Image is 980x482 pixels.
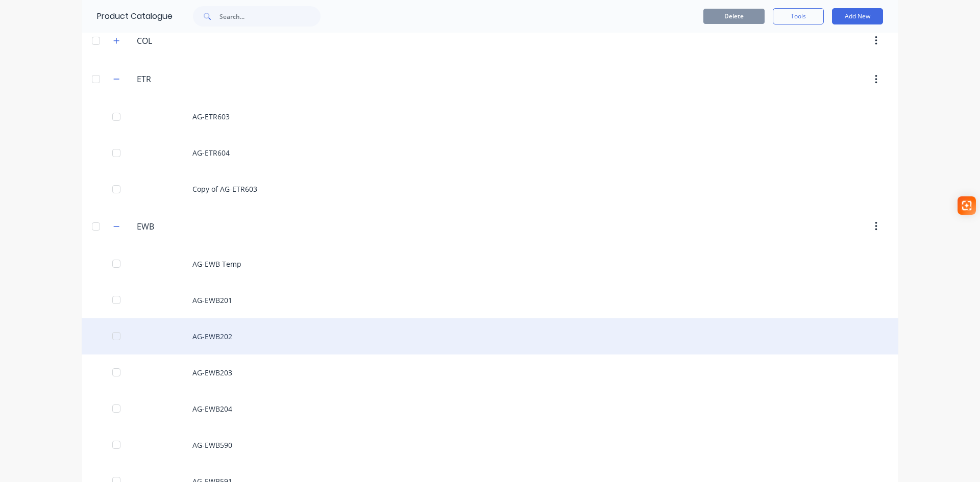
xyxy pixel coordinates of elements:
[137,73,258,85] input: Enter category name
[137,35,258,47] input: Enter category name
[82,354,898,391] div: AG-EWB203
[703,9,765,24] button: Delete
[82,171,898,207] div: Copy of AG-ETR603
[82,98,898,135] div: AG-ETR603
[82,135,898,171] div: AG-ETR604
[82,318,898,354] div: AG-EWB202
[137,220,258,233] input: Enter category name
[82,282,898,318] div: AG-EWB201
[82,427,898,463] div: AG-EWB590
[82,391,898,427] div: AG-EWB204
[219,6,321,27] input: Search...
[773,8,824,24] button: Tools
[82,246,898,282] div: AG-EWB Temp
[832,8,883,24] button: Add New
